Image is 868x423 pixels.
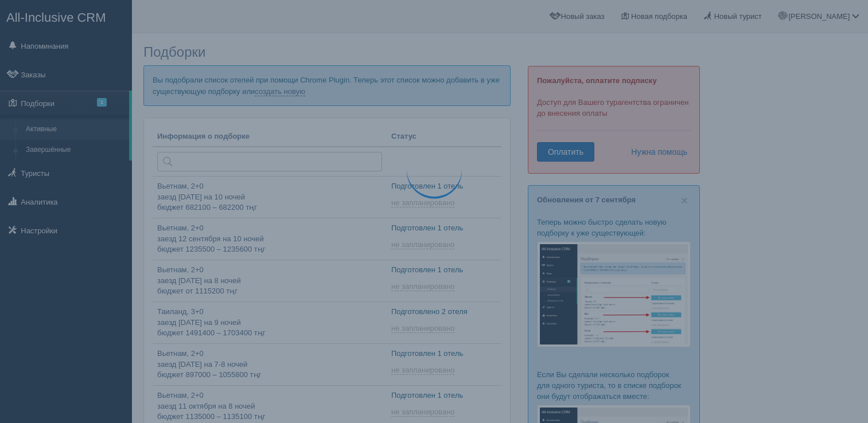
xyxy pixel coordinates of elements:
[537,142,594,162] a: Оплатить
[391,307,497,318] p: Подготовлено 2 отеля
[391,348,497,359] p: Подготовлен 1 отель
[391,198,454,207] span: не запланировано
[391,366,457,375] a: не запланировано
[153,127,387,147] th: Информация о подборке
[537,369,691,402] p: Если Вы сделали несколько подборок для одного туриста, то в списке подборок они будут отображатьс...
[157,223,382,255] p: Вьетнам, 2+0 заезд 12 сентября на 10 ночей бюджет 1235500 – 1235600 тңг
[21,119,129,140] a: Активные
[157,152,382,171] input: Поиск по стране или туристу
[6,10,106,25] span: All-Inclusive CRM
[143,44,205,60] span: Подборки
[391,324,457,333] a: не запланировано
[153,260,387,301] a: Вьетнам, 2+0заезд [DATE] на 8 ночейбюджет от 1115200 тңг
[391,240,454,249] span: не запланировано
[255,87,305,96] a: создать новую
[537,217,691,238] p: Теперь можно быстро сделать новую подборку к уже существующей:
[391,408,454,417] span: не запланировано
[391,223,497,234] p: Подготовлен 1 отель
[21,140,129,160] a: Завершённые
[714,12,762,21] span: Новый турист
[391,282,457,291] a: не запланировано
[157,265,382,297] p: Вьетнам, 2+0 заезд [DATE] на 8 ночей бюджет от 1115200 тңг
[391,408,457,417] a: не запланировано
[391,282,454,291] span: не запланировано
[631,12,687,21] span: Новая подборка
[153,344,387,385] a: Вьетнам, 2+0заезд [DATE] на 7-8 ночейбюджет 897000 – 1055800 тңг
[391,366,454,375] span: не запланировано
[624,142,688,162] a: Нужна помощь
[157,181,382,213] p: Вьетнам, 2+0 заезд [DATE] на 10 ночей бюджет 682100 – 682200 тңг
[143,65,511,105] p: Вы подобрали список отелей при помощи Chrome Plugin. Теперь этот список можно добавить в уже суще...
[528,66,700,174] div: Доступ для Вашего турагентства ограничен до внесения оплаты
[681,194,688,207] span: ×
[561,12,605,21] span: Новый заказ
[97,98,107,107] span: 1
[157,348,382,381] p: Вьетнам, 2+0 заезд [DATE] на 7-8 ночей бюджет 897000 – 1055800 тңг
[681,194,688,206] button: Close
[153,218,387,260] a: Вьетнам, 2+0заезд 12 сентября на 10 ночейбюджет 1235500 – 1235600 тңг
[391,240,457,249] a: не запланировано
[391,390,497,401] p: Подготовлен 1 отель
[391,265,497,276] p: Подготовлен 1 отель
[537,195,636,204] a: Обновления от 7 сентября
[391,198,457,207] a: не запланировано
[391,181,497,192] p: Подготовлен 1 отель
[157,307,382,339] p: Таиланд, 3+0 заезд [DATE] на 9 ночей бюджет 1491400 – 1703400 тңг
[1,1,131,32] a: All-Inclusive CRM
[387,127,501,147] th: Статус
[153,177,387,218] a: Вьетнам, 2+0заезд [DATE] на 10 ночейбюджет 682100 – 682200 тңг
[157,390,382,422] p: Вьетнам, 2+0 заезд 11 октября на 8 ночей бюджет 1135000 – 1135100 тңг
[537,76,657,85] b: Пожалуйста, оплатите подписку
[537,241,691,347] img: %D0%BF%D0%BE%D0%B4%D0%B1%D0%BE%D1%80%D0%BA%D0%B0-%D1%82%D1%83%D1%80%D0%B8%D1%81%D1%82%D1%83-%D1%8...
[391,324,454,333] span: не запланировано
[788,12,850,21] span: [PERSON_NAME]
[153,302,387,343] a: Таиланд, 3+0заезд [DATE] на 9 ночейбюджет 1491400 – 1703400 тңг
